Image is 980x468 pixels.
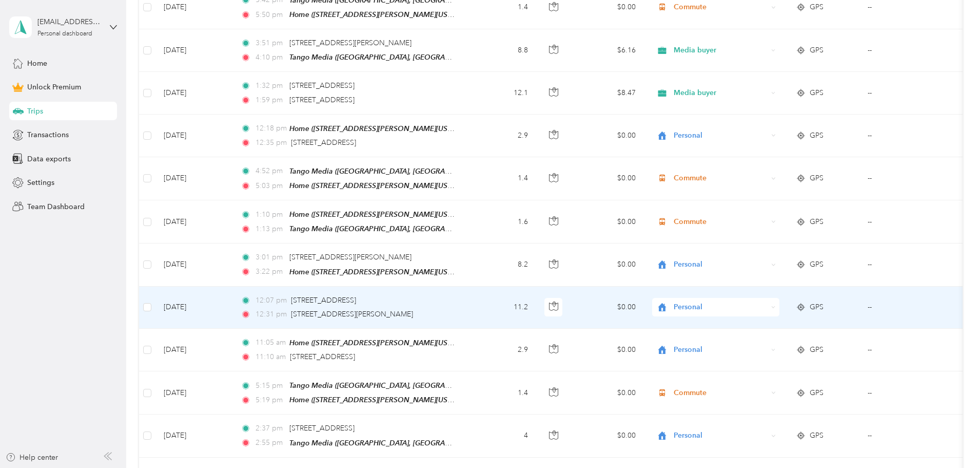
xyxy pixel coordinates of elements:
[290,352,355,361] span: [STREET_ADDRESS]
[859,200,953,244] td: --
[256,137,287,148] span: 12:35 pm
[859,115,953,157] td: --
[810,87,824,99] span: GPS
[810,2,824,13] span: GPS
[256,209,285,220] span: 1:10 pm
[155,415,232,457] td: [DATE]
[155,329,232,371] td: [DATE]
[289,39,411,47] span: [STREET_ADDRESS][PERSON_NAME]
[289,268,474,276] span: Home ([STREET_ADDRESS][PERSON_NAME][US_STATE])
[674,173,768,184] span: Commute
[256,351,286,363] span: 11:10 am
[468,72,536,114] td: 12.1
[468,329,536,371] td: 2.9
[289,181,474,190] span: Home ([STREET_ADDRESS][PERSON_NAME][US_STATE])
[468,200,536,244] td: 1.6
[289,339,474,347] span: Home ([STREET_ADDRESS][PERSON_NAME][US_STATE])
[923,410,980,468] iframe: Everlance-gr Chat Button Frame
[256,95,285,106] span: 1:59 pm
[572,415,644,457] td: $0.00
[289,396,474,404] span: Home ([STREET_ADDRESS][PERSON_NAME][US_STATE])
[289,224,527,233] span: Tango Media ([GEOGRAPHIC_DATA], [GEOGRAPHIC_DATA], [US_STATE])
[256,38,285,49] span: 3:51 pm
[256,9,285,21] span: 5:50 pm
[289,381,527,390] span: Tango Media ([GEOGRAPHIC_DATA], [GEOGRAPHIC_DATA], [US_STATE])
[289,424,355,433] span: [STREET_ADDRESS]
[27,154,71,164] span: Data exports
[810,259,824,270] span: GPS
[155,115,232,157] td: [DATE]
[256,223,285,235] span: 1:13 pm
[256,165,285,177] span: 4:52 pm
[859,371,953,415] td: --
[468,371,536,415] td: 1.4
[468,415,536,457] td: 4
[6,452,58,463] button: Help center
[291,138,356,147] span: [STREET_ADDRESS]
[289,81,355,90] span: [STREET_ADDRESS]
[859,415,953,457] td: --
[256,437,285,448] span: 2:55 pm
[674,302,768,313] span: Personal
[289,10,474,19] span: Home ([STREET_ADDRESS][PERSON_NAME][US_STATE])
[859,287,953,329] td: --
[289,96,355,104] span: [STREET_ADDRESS]
[289,253,411,261] span: [STREET_ADDRESS][PERSON_NAME]
[27,106,43,117] span: Trips
[289,167,527,176] span: Tango Media ([GEOGRAPHIC_DATA], [GEOGRAPHIC_DATA], [US_STATE])
[155,72,232,114] td: [DATE]
[572,200,644,244] td: $0.00
[572,244,644,286] td: $0.00
[674,87,768,99] span: Media buyer
[289,53,527,62] span: Tango Media ([GEOGRAPHIC_DATA], [GEOGRAPHIC_DATA], [US_STATE])
[468,287,536,329] td: 11.2
[674,130,768,141] span: Personal
[859,29,953,72] td: --
[572,287,644,329] td: $0.00
[289,124,474,133] span: Home ([STREET_ADDRESS][PERSON_NAME][US_STATE])
[810,302,824,313] span: GPS
[674,259,768,270] span: Personal
[810,430,824,441] span: GPS
[37,31,92,37] div: Personal dashboard
[256,395,285,406] span: 5:19 pm
[27,201,85,212] span: Team Dashboard
[155,371,232,415] td: [DATE]
[859,244,953,286] td: --
[674,344,768,355] span: Personal
[674,430,768,441] span: Personal
[256,309,287,320] span: 12:31 pm
[810,216,824,228] span: GPS
[572,329,644,371] td: $0.00
[256,52,285,63] span: 4:10 pm
[572,29,644,72] td: $6.16
[256,380,285,391] span: 5:15 pm
[674,45,768,56] span: Media buyer
[155,244,232,286] td: [DATE]
[27,82,81,92] span: Unlock Premium
[256,123,285,134] span: 12:18 pm
[27,177,54,188] span: Settings
[256,295,287,306] span: 12:07 pm
[810,173,824,184] span: GPS
[289,210,474,219] span: Home ([STREET_ADDRESS][PERSON_NAME][US_STATE])
[859,72,953,114] td: --
[674,387,768,399] span: Commute
[810,45,824,56] span: GPS
[37,16,102,27] div: [EMAIL_ADDRESS][DOMAIN_NAME]
[859,329,953,371] td: --
[256,337,285,348] span: 11:05 am
[256,252,285,263] span: 3:01 pm
[256,80,285,91] span: 1:32 pm
[27,129,69,140] span: Transactions
[256,266,285,277] span: 3:22 pm
[155,29,232,72] td: [DATE]
[256,180,285,192] span: 5:03 pm
[572,371,644,415] td: $0.00
[674,216,768,228] span: Commute
[155,287,232,329] td: [DATE]
[810,130,824,141] span: GPS
[572,157,644,200] td: $0.00
[291,310,413,319] span: [STREET_ADDRESS][PERSON_NAME]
